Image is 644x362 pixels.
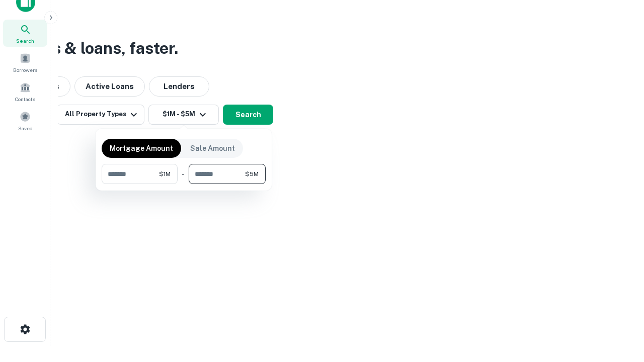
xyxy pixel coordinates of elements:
[245,169,259,178] span: $5M
[159,169,171,178] span: $1M
[190,143,235,154] p: Sale Amount
[110,143,173,154] p: Mortgage Amount
[594,249,644,298] iframe: Chat Widget
[182,164,185,184] div: -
